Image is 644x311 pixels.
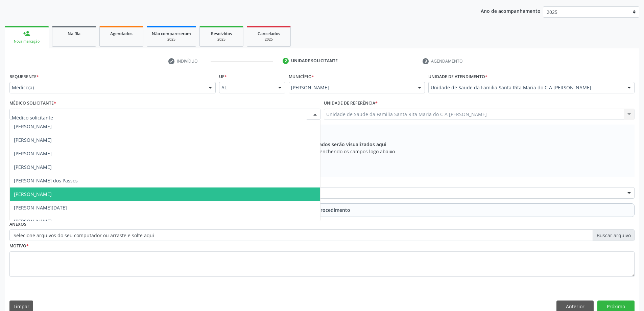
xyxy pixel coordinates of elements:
div: Nova marcação [9,39,44,44]
span: [PERSON_NAME] dos Passos [14,177,78,184]
div: 2025 [152,37,191,42]
span: Adicionar Procedimento [294,206,350,214]
p: Ano de acompanhamento [481,6,541,15]
label: Requerente [9,71,39,82]
span: [PERSON_NAME] [291,84,411,91]
label: Motivo [9,241,29,251]
span: [PERSON_NAME][DATE] [14,204,67,211]
div: 2025 [252,37,286,42]
span: [PERSON_NAME] [14,164,52,170]
span: Agendados [110,31,133,37]
label: Unidade de atendimento [428,71,487,82]
div: Unidade solicitante [291,58,338,64]
span: [PERSON_NAME] [14,150,52,157]
span: Unidade de Saude da Familia Santa Rita Maria do C A [PERSON_NAME] [431,84,621,91]
span: Médico(a) [12,84,202,91]
span: Adicione os procedimentos preenchendo os campos logo abaixo [249,148,395,155]
button: Adicionar Procedimento [9,203,635,217]
span: Resolvidos [211,31,232,37]
span: [PERSON_NAME] [14,137,52,143]
span: Os procedimentos adicionados serão visualizados aqui [257,141,386,148]
span: Na fila [68,31,80,37]
label: Município [289,71,314,82]
label: UF [219,71,227,82]
span: [PERSON_NAME] [14,123,52,130]
span: Cancelados [258,31,280,37]
span: [PERSON_NAME] [14,191,52,197]
input: Médico solicitante [12,111,307,125]
label: Unidade de referência [324,98,378,109]
div: person_add [23,30,30,37]
label: Médico Solicitante [9,98,56,109]
label: Anexos [9,219,26,230]
div: 2025 [205,37,238,42]
span: Não compareceram [152,31,191,37]
span: AL [221,84,272,91]
span: [PERSON_NAME] [14,218,52,224]
div: 2 [283,58,289,64]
